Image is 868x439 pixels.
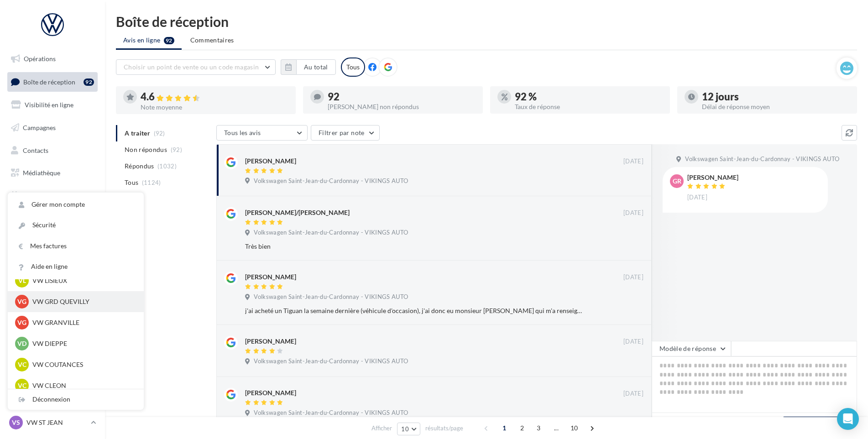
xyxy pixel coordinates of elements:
[281,59,336,75] button: Au total
[18,276,26,285] span: VL
[425,424,463,433] span: résultats/page
[254,409,408,417] span: Volkswagen Saint-Jean-du-Cardonnay - VIKINGS AUTO
[245,208,350,217] div: [PERSON_NAME]/[PERSON_NAME]
[702,92,850,102] div: 12 jours
[142,179,161,186] span: (1124)
[8,389,144,410] div: Déconnexion
[328,104,476,110] div: [PERSON_NAME] non répondus
[5,209,99,236] a: PLV et print personnalisable
[328,92,476,102] div: 92
[296,59,336,75] button: Au total
[32,339,133,348] p: VW DIEPPE
[157,162,177,170] span: (1032)
[190,36,234,45] span: Commentaires
[245,388,296,397] div: [PERSON_NAME]
[224,129,261,136] span: Tous les avis
[245,272,296,282] div: [PERSON_NAME]
[5,163,99,183] a: Médiathèque
[5,118,99,137] a: Campagnes
[24,55,56,63] span: Opérations
[5,141,99,160] a: Contacts
[141,92,288,102] div: 4.6
[341,57,365,77] div: Tous
[515,92,663,102] div: 92 %
[23,78,75,85] span: Boîte de réception
[23,124,56,131] span: Campagnes
[245,157,296,166] div: [PERSON_NAME]
[23,169,60,177] span: Médiathèque
[5,186,99,205] a: Calendrier
[5,239,99,266] a: Campagnes DataOnDemand
[687,174,738,181] div: [PERSON_NAME]
[18,360,26,369] span: VC
[32,381,133,390] p: VW CLEON
[531,421,546,435] span: 3
[623,157,643,166] span: [DATE]
[371,424,392,433] span: Afficher
[116,59,276,75] button: Choisir un point de vente ou un code magasin
[171,146,182,153] span: (92)
[116,15,857,28] div: Boîte de réception
[623,390,643,398] span: [DATE]
[515,104,663,110] div: Taux de réponse
[17,339,26,348] span: VD
[623,338,643,346] span: [DATE]
[125,145,167,154] span: Non répondus
[311,125,380,141] button: Filtrer par note
[26,418,87,427] p: VW ST JEAN
[623,273,643,282] span: [DATE]
[32,297,133,306] p: VW GRD QUEVILLY
[32,360,133,369] p: VW COUTANCES
[687,193,707,202] span: [DATE]
[141,104,288,110] div: Note moyenne
[125,162,154,171] span: Répondus
[702,104,850,110] div: Délai de réponse moyen
[673,177,681,186] span: Gr
[18,381,26,390] span: VC
[8,215,144,235] a: Sécurité
[837,408,859,430] div: Open Intercom Messenger
[25,101,73,109] span: Visibilité en ligne
[5,95,99,115] a: Visibilité en ligne
[497,421,512,435] span: 1
[254,293,408,301] span: Volkswagen Saint-Jean-du-Cardonnay - VIKINGS AUTO
[515,421,529,435] span: 2
[5,49,99,68] a: Opérations
[5,72,99,92] a: Boîte de réception92
[125,178,138,187] span: Tous
[23,192,53,199] span: Calendrier
[23,146,48,154] span: Contacts
[17,318,26,327] span: VG
[254,229,408,237] span: Volkswagen Saint-Jean-du-Cardonnay - VIKINGS AUTO
[8,256,144,277] a: Aide en ligne
[17,297,26,306] span: VG
[32,276,133,285] p: VW LISIEUX
[245,337,296,346] div: [PERSON_NAME]
[124,63,259,71] span: Choisir un point de vente ou un code magasin
[32,318,133,327] p: VW GRANVILLE
[245,306,584,315] div: j'ai acheté un Tiguan la semaine dernière (véhicule d'occasion), j'ai donc eu monsieur [PERSON_NA...
[84,78,94,86] div: 92
[397,423,420,435] button: 10
[549,421,564,435] span: ...
[216,125,308,141] button: Tous les avis
[567,421,582,435] span: 10
[685,155,839,163] span: Volkswagen Saint-Jean-du-Cardonnay - VIKINGS AUTO
[8,194,144,215] a: Gérer mon compte
[254,357,408,366] span: Volkswagen Saint-Jean-du-Cardonnay - VIKINGS AUTO
[652,341,731,356] button: Modèle de réponse
[254,177,408,185] span: Volkswagen Saint-Jean-du-Cardonnay - VIKINGS AUTO
[245,242,584,251] div: Très bien
[623,209,643,217] span: [DATE]
[7,414,98,431] a: VS VW ST JEAN
[8,236,144,256] a: Mes factures
[12,418,20,427] span: VS
[401,425,409,433] span: 10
